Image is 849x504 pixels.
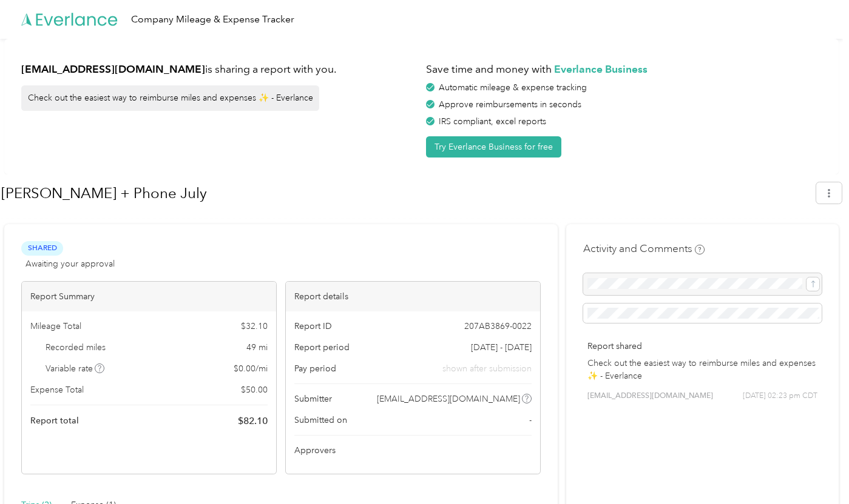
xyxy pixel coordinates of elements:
[241,383,268,396] span: $ 50.00
[131,12,294,27] div: Company Mileage & Expense Tracker
[587,340,817,353] p: Report shared
[246,341,268,354] span: 49 mi
[22,282,276,311] div: Report Summary
[286,282,540,311] div: Report details
[743,391,817,402] span: [DATE] 02:23 pm CDT
[439,99,581,110] span: Approve reimbursements in seconds
[234,362,268,375] span: $ 0.00 / mi
[554,62,648,75] strong: Everlance Business
[294,362,336,375] span: Pay period
[471,341,532,354] span: [DATE] - [DATE]
[294,393,332,405] span: Submitter
[439,116,546,127] span: IRS compliant, excel reports
[464,320,532,333] span: 207AB3869-0022
[294,444,336,457] span: Approvers
[1,179,808,208] h1: Irelynn Mileage + Phone July
[294,341,350,354] span: Report period
[426,136,561,157] button: Try Everlance Business for free
[241,320,268,333] span: $ 32.10
[587,357,817,382] p: Check out the easiest way to reimburse miles and expenses ✨ - Everlance
[529,414,532,426] span: -
[238,414,268,428] span: $ 82.10
[46,362,105,375] span: Variable rate
[583,241,705,256] h4: Activity and Comments
[21,62,418,77] h1: is sharing a report with you.
[587,391,713,402] span: [EMAIL_ADDRESS][DOMAIN_NAME]
[442,362,532,375] span: shown after submission
[377,393,520,405] span: [EMAIL_ADDRESS][DOMAIN_NAME]
[46,341,106,354] span: Recorded miles
[21,62,205,75] strong: [EMAIL_ADDRESS][DOMAIN_NAME]
[294,320,332,333] span: Report ID
[294,414,347,426] span: Submitted on
[426,62,822,77] h1: Save time and money with
[30,320,81,333] span: Mileage Total
[30,383,84,396] span: Expense Total
[25,257,115,270] span: Awaiting your approval
[439,82,587,93] span: Automatic mileage & expense tracking
[21,85,319,111] div: Check out the easiest way to reimburse miles and expenses ✨ - Everlance
[30,414,79,427] span: Report total
[21,241,63,255] span: Shared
